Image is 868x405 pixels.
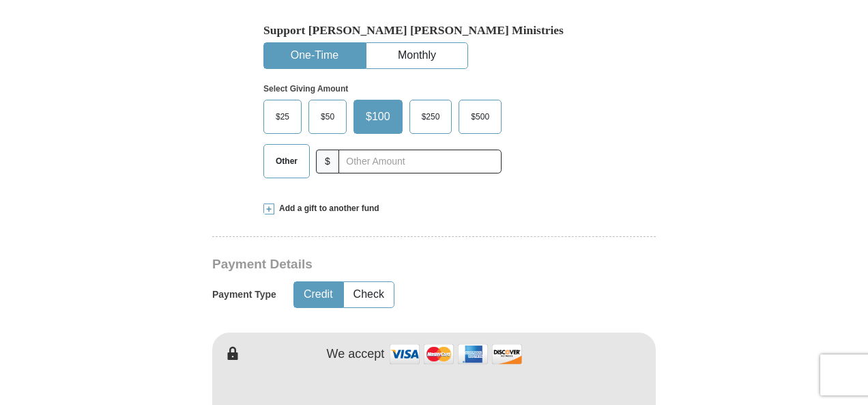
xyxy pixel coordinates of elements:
[415,107,447,127] span: $250
[464,107,496,127] span: $500
[264,43,365,68] button: One-Time
[338,150,502,173] input: Other Amount
[269,107,296,127] span: $25
[388,339,524,369] img: credit cards accepted
[212,289,276,301] h5: Payment Type
[344,282,394,307] button: Check
[212,257,560,273] h3: Payment Details
[327,347,385,362] h4: We accept
[294,282,343,307] button: Credit
[359,107,397,127] span: $100
[274,203,379,214] span: Add a gift to another fund
[263,84,348,94] strong: Select Giving Amount
[314,107,341,127] span: $50
[366,43,467,68] button: Monthly
[269,151,304,171] span: Other
[263,23,605,38] h5: Support [PERSON_NAME] [PERSON_NAME] Ministries
[316,150,339,173] span: $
